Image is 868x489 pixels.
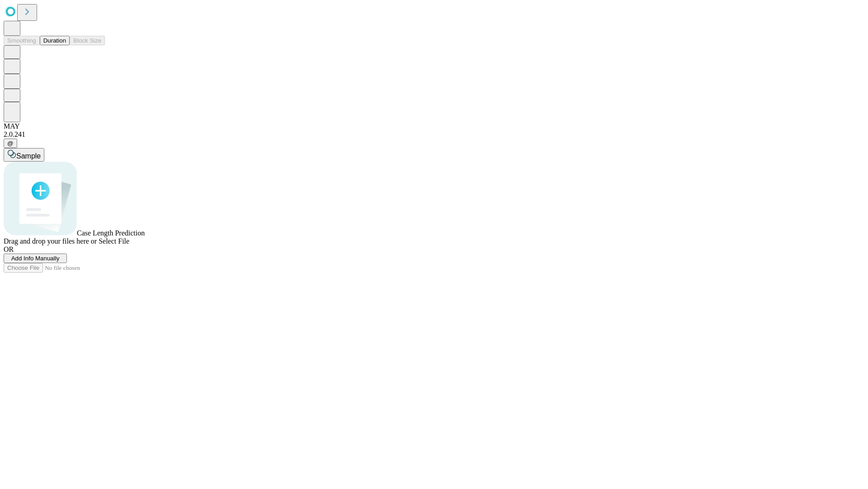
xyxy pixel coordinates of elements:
[70,36,105,45] button: Block Size
[7,140,14,147] span: @
[4,237,97,245] span: Drag and drop your files here or
[40,36,70,45] button: Duration
[4,36,40,45] button: Smoothing
[4,254,67,263] button: Add Info Manually
[4,139,17,148] button: @
[4,122,864,130] div: MAY
[4,148,44,162] button: Sample
[4,245,14,253] span: OR
[99,237,129,245] span: Select File
[4,130,864,139] div: 2.0.241
[11,255,60,262] span: Add Info Manually
[16,152,41,160] span: Sample
[77,229,145,237] span: Case Length Prediction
